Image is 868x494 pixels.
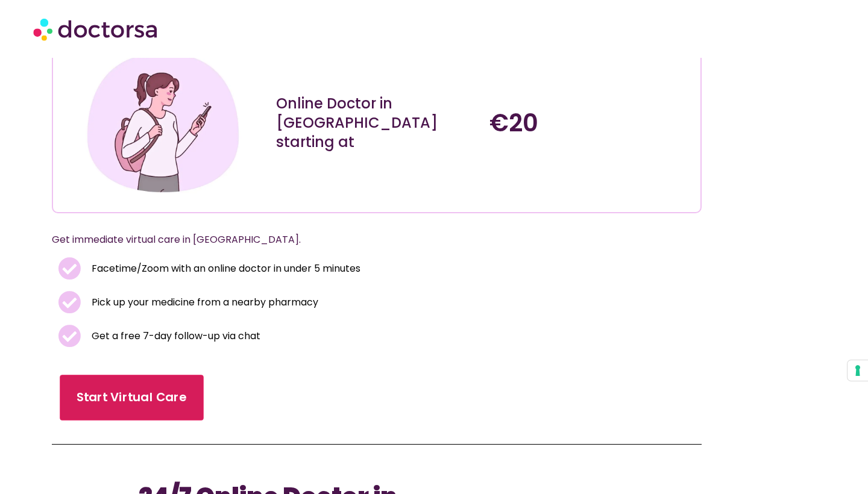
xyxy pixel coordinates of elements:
[89,260,360,277] span: Facetime/Zoom with an online doctor in under 5 minutes
[89,294,318,311] span: Pick up your medicine from a nearby pharmacy
[848,360,868,381] button: Your consent preferences for tracking technologies
[77,389,187,407] span: Start Virtual Care
[489,108,691,137] h4: €20
[276,94,477,152] div: Online Doctor in [GEOGRAPHIC_DATA] starting at
[52,231,672,248] p: Get immediate virtual care in [GEOGRAPHIC_DATA].
[89,328,260,345] span: Get a free 7-day follow-up via chat
[83,42,244,204] img: Illustration depicting a young woman in a casual outfit, engaged with her smartphone. She has a p...
[60,375,204,421] a: Start Virtual Care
